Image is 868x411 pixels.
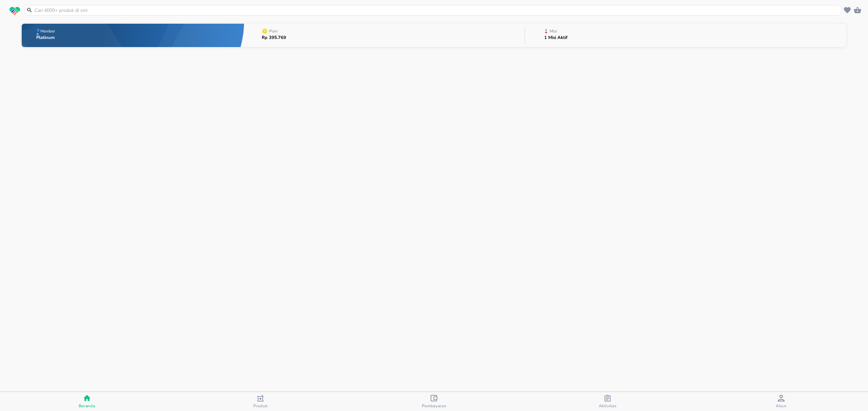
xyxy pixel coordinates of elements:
[525,22,846,49] button: Misi1 Misi Aktif
[347,392,521,411] button: Pembayaran
[34,7,841,14] input: Cari 4000+ produk di sini
[269,29,278,33] p: Poin
[36,36,56,40] p: Platinum
[244,22,525,49] button: PoinRp 395.769
[776,403,787,409] span: Akun
[521,392,694,411] button: Aktivitas
[422,403,447,409] span: Pembayaran
[22,22,244,49] button: MemberPlatinum
[174,392,347,411] button: Produk
[550,29,557,33] p: Misi
[544,36,568,40] p: 1 Misi Aktif
[79,403,95,409] span: Beranda
[253,403,268,409] span: Produk
[40,29,55,33] p: Member
[694,392,868,411] button: Akun
[9,7,20,16] img: logo_swiperx_s.bd005f3b.svg
[262,36,286,40] p: Rp 395.769
[599,403,617,409] span: Aktivitas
